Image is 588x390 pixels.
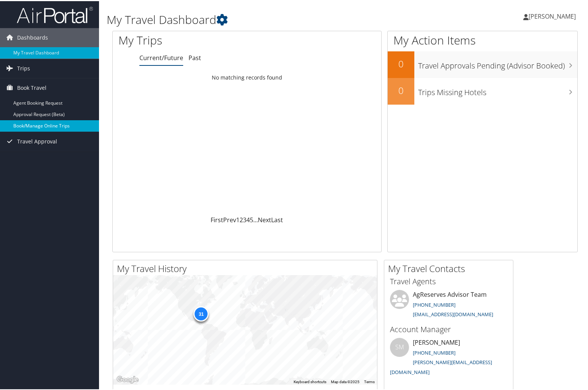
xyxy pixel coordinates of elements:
li: [PERSON_NAME] [386,337,511,377]
span: [PERSON_NAME] [529,11,576,19]
a: Current/Future [139,53,183,61]
span: Book Travel [17,77,46,96]
a: Prev [223,215,236,223]
a: Past [189,53,201,61]
a: 5 [250,215,253,223]
span: Dashboards [17,27,48,46]
h2: My Travel Contacts [388,261,513,274]
a: Last [271,215,283,223]
a: 0Travel Approvals Pending (Advisor Booked) [388,50,577,77]
a: [PERSON_NAME] [523,4,583,27]
a: Open this area in Google Maps (opens a new window) [115,374,140,384]
a: 3 [243,215,246,223]
h2: 0 [388,83,414,96]
img: airportal-logo.png [17,5,93,23]
a: 1 [236,215,240,223]
span: Map data ©2025 [331,379,360,383]
h2: My Travel History [117,261,377,274]
img: Google [115,374,140,384]
h3: Travel Agents [390,275,507,286]
a: Terms (opens in new tab) [364,379,375,383]
a: First [211,215,223,223]
a: [PHONE_NUMBER] [413,300,455,307]
div: SM [390,337,409,356]
h1: My Action Items [388,31,577,47]
span: Trips [17,58,30,77]
span: Travel Approval [17,131,57,150]
h3: Account Manager [390,323,507,334]
a: 2 [240,215,243,223]
a: 4 [246,215,250,223]
h1: My Trips [118,31,264,47]
h3: Travel Approvals Pending (Advisor Booked) [418,56,577,70]
a: 0Trips Missing Hotels [388,77,577,103]
td: No matching records found [113,70,381,83]
h2: 0 [388,56,414,69]
li: AgReserves Advisor Team [386,289,511,320]
h1: My Travel Dashboard [107,11,425,27]
a: Next [258,215,271,223]
button: Keyboard shortcuts [294,378,326,384]
div: 31 [193,305,209,320]
a: [PHONE_NUMBER] [413,348,455,355]
a: [PERSON_NAME][EMAIL_ADDRESS][DOMAIN_NAME] [390,358,492,374]
h3: Trips Missing Hotels [418,82,577,97]
a: [EMAIL_ADDRESS][DOMAIN_NAME] [413,310,493,317]
span: … [253,215,258,223]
